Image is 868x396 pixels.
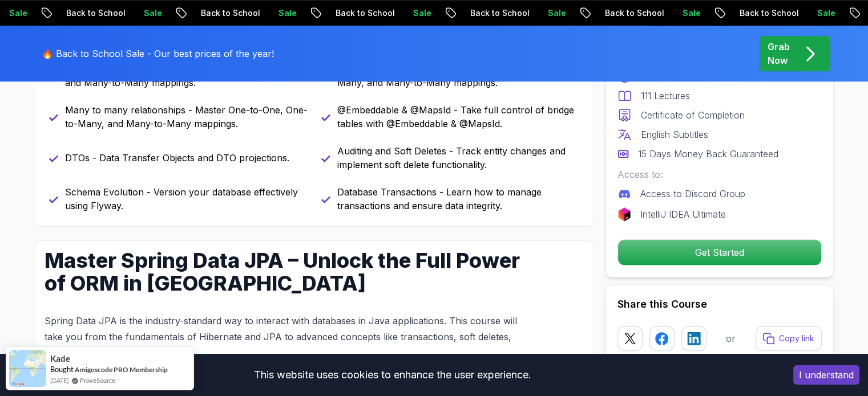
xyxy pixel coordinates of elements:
p: or [726,332,736,345]
p: Back to School [576,7,653,19]
a: Amigoscode PRO Membership [75,365,168,374]
div: This website uses cookies to enhance the user experience. [9,362,776,387]
p: DTOs - Data Transfer Objects and DTO projections. [65,151,289,165]
p: Back to School [710,7,788,19]
span: Kade [50,354,70,364]
p: Back to School [37,7,115,19]
p: English Subtitles [641,128,708,141]
p: Grab Now [768,40,790,67]
p: Access to Discord Group [640,187,745,201]
img: provesource social proof notification image [9,350,46,387]
span: Bought [50,365,74,374]
p: Database Transactions - Learn how to manage transactions and ensure data integrity. [337,185,580,213]
p: Back to School [441,7,519,19]
h1: Master Spring Data JPA – Unlock the Full Power of ORM in [GEOGRAPHIC_DATA] [45,249,530,295]
p: Sale [384,7,421,19]
p: Spring Data JPA is the industry-standard way to interact with databases in Java applications. Thi... [45,313,530,361]
p: Copy link [779,333,814,344]
button: Get Started [617,239,822,266]
p: 🔥 Back to School Sale - Our best prices of the year! [42,47,274,60]
p: Certificate of Completion [641,108,745,122]
p: 111 Lectures [641,89,690,103]
p: Get Started [618,240,821,265]
p: Sale [519,7,555,19]
span: [DATE] [50,375,68,385]
p: Sale [249,7,286,19]
p: Sale [788,7,825,19]
p: Back to School [172,7,249,19]
img: jetbrains logo [617,207,631,221]
p: Sale [115,7,151,19]
p: IntelliJ IDEA Ultimate [640,207,726,221]
p: Access to: [617,168,822,181]
button: Copy link [756,326,822,351]
p: Many to many relationships - Master One-to-One, One-to-Many, and Many-to-Many mappings. [65,103,308,130]
h2: Share this Course [617,296,822,312]
p: Back to School [306,7,384,19]
button: Accept cookies [793,365,859,385]
p: Auditing and Soft Deletes - Track entity changes and implement soft delete functionality. [337,144,580,172]
p: 15 Days Money Back Guaranteed [638,147,778,161]
p: @Embeddable & @MapsId - Take full control of bridge tables with @Embeddable & @MapsId. [337,103,580,130]
a: ProveSource [80,375,115,385]
p: Schema Evolution - Version your database effectively using Flyway. [65,185,308,213]
p: Sale [653,7,690,19]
